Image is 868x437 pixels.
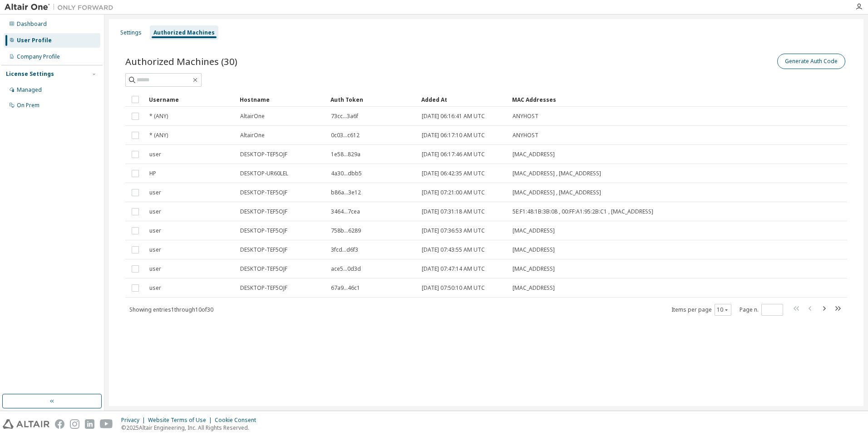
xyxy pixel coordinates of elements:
span: user [149,227,161,234]
img: Altair One [5,3,118,12]
div: Added At [421,92,505,107]
span: [DATE] 07:21:00 AM UTC [422,189,485,196]
span: user [149,265,161,273]
span: [DATE] 07:43:55 AM UTC [422,246,485,253]
span: DESKTOP-UR60LEL [240,170,288,177]
img: altair_logo.svg [3,419,49,429]
button: 10 [717,306,729,313]
span: [MAC_ADDRESS] , [MAC_ADDRESS] [513,170,601,177]
span: [MAC_ADDRESS] [513,284,555,292]
span: user [149,189,161,196]
span: [DATE] 07:50:10 AM UTC [422,284,485,292]
div: Settings [120,29,142,36]
span: Page n. [740,304,783,316]
span: 1e58...829a [331,151,360,158]
span: HP [149,170,156,177]
span: ANYHOST [513,132,538,139]
span: 0c03...c612 [331,132,360,139]
p: © 2025 Altair Engineering, Inc. All Rights Reserved. [121,424,261,432]
span: [DATE] 06:16:41 AM UTC [422,113,485,120]
span: DESKTOP-TEF5OJF [240,246,287,253]
span: [MAC_ADDRESS] , [MAC_ADDRESS] [513,189,601,196]
span: DESKTOP-TEF5OJF [240,208,287,215]
div: Privacy [121,417,148,424]
img: linkedin.svg [85,419,94,429]
div: MAC Addresses [512,92,752,107]
span: ANYHOST [513,113,538,120]
span: Items per page [671,304,731,316]
div: Managed [17,86,42,94]
img: instagram.svg [70,419,79,429]
span: AltairOne [240,132,265,139]
span: DESKTOP-TEF5OJF [240,284,287,292]
span: DESKTOP-TEF5OJF [240,189,287,196]
span: DESKTOP-TEF5OJF [240,227,287,234]
span: [DATE] 07:47:14 AM UTC [422,265,485,273]
span: user [149,284,161,292]
span: [MAC_ADDRESS] [513,265,555,273]
span: AltairOne [240,113,265,120]
span: Authorized Machines (30) [125,55,237,68]
span: 3464...7cea [331,208,360,215]
div: Authorized Machines [153,29,215,36]
span: Showing entries 1 through 10 of 30 [129,306,213,313]
div: Company Profile [17,53,60,60]
div: License Settings [6,70,54,78]
span: ace5...0d3d [331,265,361,273]
div: Hostname [240,92,323,107]
span: user [149,208,161,215]
div: Username [149,92,232,107]
span: [DATE] 06:17:10 AM UTC [422,132,485,139]
span: 3fcd...d6f3 [331,246,358,253]
div: Dashboard [17,20,47,28]
img: facebook.svg [55,419,64,429]
span: [MAC_ADDRESS] [513,227,555,234]
span: DESKTOP-TEF5OJF [240,151,287,158]
span: [DATE] 07:36:53 AM UTC [422,227,485,234]
span: 4a30...dbb5 [331,170,362,177]
span: * (ANY) [149,113,168,120]
button: Generate Auth Code [777,54,845,69]
span: 5E:F1:48:1B:3B:08 , 00:FF:A1:95:2B:C1 , [MAC_ADDRESS] [513,208,653,215]
div: User Profile [17,37,52,44]
span: 758b...6289 [331,227,361,234]
span: [MAC_ADDRESS] [513,246,555,253]
span: [DATE] 06:17:46 AM UTC [422,151,485,158]
span: b86a...3e12 [331,189,361,196]
span: 73cc...3a6f [331,113,358,120]
div: On Prem [17,102,39,109]
span: user [149,151,161,158]
div: Auth Token [330,92,414,107]
span: [MAC_ADDRESS] [513,151,555,158]
img: youtube.svg [100,419,113,429]
div: Website Terms of Use [148,417,215,424]
span: * (ANY) [149,132,168,139]
span: user [149,246,161,253]
span: 67a9...46c1 [331,284,360,292]
span: DESKTOP-TEF5OJF [240,265,287,273]
span: [DATE] 07:31:18 AM UTC [422,208,485,215]
span: [DATE] 06:42:35 AM UTC [422,170,485,177]
div: Cookie Consent [215,417,261,424]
